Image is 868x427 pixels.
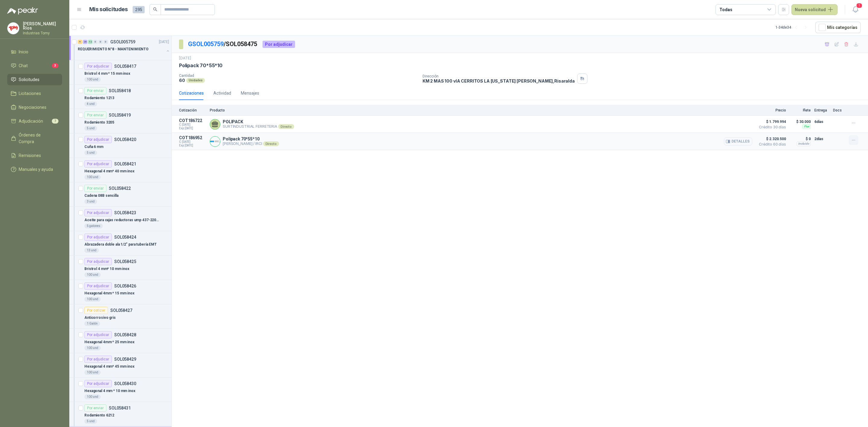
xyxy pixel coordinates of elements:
[153,7,157,11] span: search
[69,280,171,304] a: Por adjudicarSOL058426Hexagonal 4mm * 15 mm inox100 und
[84,297,101,302] div: 100 und
[84,63,112,70] div: Por adjudicar
[179,123,206,127] span: C: [DATE]
[84,282,112,290] div: Por adjudicar
[103,40,108,44] div: 0
[833,108,845,112] p: Docs
[84,168,134,174] p: Hexagonal 4 mm* 40 mm inox
[84,307,108,314] div: Por cotizar
[133,6,145,13] span: 295
[88,40,93,44] div: 12
[109,186,131,190] p: SOL058422
[114,381,136,386] p: SOL058430
[84,217,159,223] p: Aceite para cajas reductoras ump 437-220 5 gal (cuñete de 5 gals)
[84,120,114,125] p: Rodamiento 3205
[179,127,206,130] span: Exp: [DATE]
[719,6,732,13] div: Todas
[7,102,62,113] a: Negociaciones
[814,135,829,143] p: 2 días
[114,211,136,215] p: SOL058423
[84,346,101,350] div: 100 und
[69,133,171,158] a: Por adjudicarSOL058420Cuña 6 mm5 und
[790,135,811,143] p: $ 0
[84,272,101,277] div: 100 und
[84,95,114,101] p: Rodamiento 1213
[84,111,106,119] div: Por enviar
[84,209,112,216] div: Por adjudicar
[78,40,82,44] div: 9
[19,166,53,173] span: Manuales y ayuda
[19,90,41,97] span: Licitaciones
[23,31,62,35] p: Industrias Tomy
[69,60,171,85] a: Por adjudicarSOL058417Bristrol 4 mm * 15 mm inox100 und
[114,162,136,166] p: SOL058421
[7,74,62,85] a: Solicitudes
[7,60,62,71] a: Chat3
[84,290,134,296] p: Hexagonal 4mm * 15 mm inox
[84,193,118,199] p: Cadena 08B sencilla
[7,115,62,127] a: Adjudicación7
[84,380,112,387] div: Por adjudicar
[114,137,136,142] p: SOL058420
[223,119,294,124] p: POLIPACK
[84,87,106,94] div: Por enviar
[84,258,112,265] div: Por adjudicar
[109,406,131,410] p: SOL058431
[179,140,206,144] span: C: [DATE]
[110,40,135,44] p: GSOL005759
[84,356,112,363] div: Por adjudicar
[84,315,116,321] p: Anticorrosivo gris
[114,235,136,239] p: SOL058424
[19,132,56,145] span: Órdenes de Compra
[179,62,222,69] p: Polipack 70*55*10
[775,23,810,32] div: 1 - 34 de 34
[69,231,171,256] a: Por adjudicarSOL058424Abrazadera doble ala 1/2" para tubería EMT13 und
[797,141,811,146] div: Incluido
[756,108,786,112] p: Precio
[84,234,112,241] div: Por adjudicar
[790,108,811,112] p: Flete
[69,256,171,280] a: Por adjudicarSOL058425Bristrol 4 mm* 10 mm inox100 und
[114,259,136,264] p: SOL058425
[109,113,131,117] p: SOL058419
[84,370,101,375] div: 100 und
[114,284,136,288] p: SOL058426
[159,39,169,45] p: [DATE]
[8,23,19,34] img: Company Logo
[52,63,58,68] span: 3
[7,150,62,161] a: Remisiones
[84,224,103,228] div: 5 galones
[84,160,112,168] div: Por adjudicar
[84,144,103,150] p: Cuña 6 mm
[802,124,811,129] div: Flex
[69,304,171,329] a: Por cotizarSOL058427Anticorrosivo gris1 Galón
[179,78,185,83] p: 60
[263,41,295,48] div: Por adjudicar
[241,90,259,96] div: Mensajes
[69,402,171,426] a: Por enviarSOL058431Rodamiento 62125 und
[84,413,114,418] p: Rodamiento 6212
[84,321,100,326] div: 1 Galón
[69,378,171,402] a: Por adjudicarSOL058430Hexagonal 4 mm * 10 mm inox100 und
[223,137,279,141] p: Polipack 70*55*10
[69,109,171,133] a: Por enviarSOL058419Rodamiento 32055 und
[7,88,62,99] a: Licitaciones
[78,38,170,58] a: 9 26 12 0 0 0 GSOL005759[DATE] REQUERIMIENTO N°8 - MANTENIMIENTO
[7,7,38,14] img: Logo peakr
[423,78,575,83] p: KM 2 MAS 100 vIA CERRITOS LA [US_STATE] [PERSON_NAME] , Risaralda
[98,40,103,44] div: 0
[19,76,39,83] span: Solicitudes
[84,242,157,247] p: Abrazadera doble ala 1/2" para tubería EMT
[213,90,231,96] div: Actividad
[78,46,149,52] p: REQUERIMIENTO N°8 - MANTENIMIENTO
[423,74,575,78] p: Dirección
[84,136,112,143] div: Por adjudicar
[69,85,171,109] a: Por enviarSOL058418Rodamiento 12134 und
[114,333,136,337] p: SOL058428
[179,135,206,140] p: COT186952
[69,182,171,207] a: Por enviarSOL058422Cadena 08B sencilla3 und
[84,364,134,369] p: Hexagonal 4 mm* 45 mm inox
[83,40,87,44] div: 26
[210,137,220,146] img: Company Logo
[179,74,418,78] p: Cantidad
